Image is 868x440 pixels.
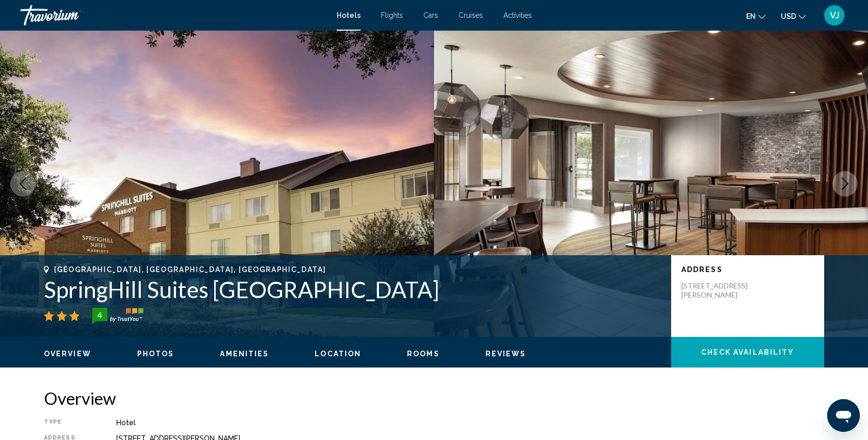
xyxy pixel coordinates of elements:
button: Next image [832,171,858,197]
span: Photos [137,350,174,358]
span: Reviews [486,350,526,358]
span: Overview [44,350,91,358]
span: en [746,12,756,20]
button: Change language [746,9,765,23]
div: Type [44,419,91,427]
img: trustyou-badge-hor.svg [92,308,143,324]
span: USD [781,12,796,20]
span: [GEOGRAPHIC_DATA], [GEOGRAPHIC_DATA], [GEOGRAPHIC_DATA] [54,265,326,274]
a: Cars [423,11,438,19]
a: Cruises [458,11,483,19]
h2: Overview [44,388,824,408]
a: Hotels [337,11,361,19]
button: User Menu [821,5,848,26]
p: Address [681,265,814,274]
button: Previous image [10,171,36,197]
div: 4 [89,309,110,321]
a: Activities [503,11,532,19]
span: Rooms [407,350,440,358]
span: VJ [830,10,839,20]
button: Check Availability [671,337,824,368]
span: Check Availability [701,349,795,357]
button: Reviews [486,349,526,358]
button: Change currency [781,9,806,23]
button: Rooms [407,349,440,358]
button: Amenities [220,349,269,358]
a: Travorium [20,5,326,26]
button: Overview [44,349,91,358]
h1: SpringHill Suites [GEOGRAPHIC_DATA] [44,276,661,303]
div: Hotel [116,419,824,427]
button: Location [315,349,361,358]
p: [STREET_ADDRESS][PERSON_NAME] [681,281,763,300]
button: Photos [137,349,174,358]
span: Amenities [220,350,269,358]
a: Flights [381,11,403,19]
span: Location [315,350,361,358]
iframe: Button to launch messaging window [827,399,860,432]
